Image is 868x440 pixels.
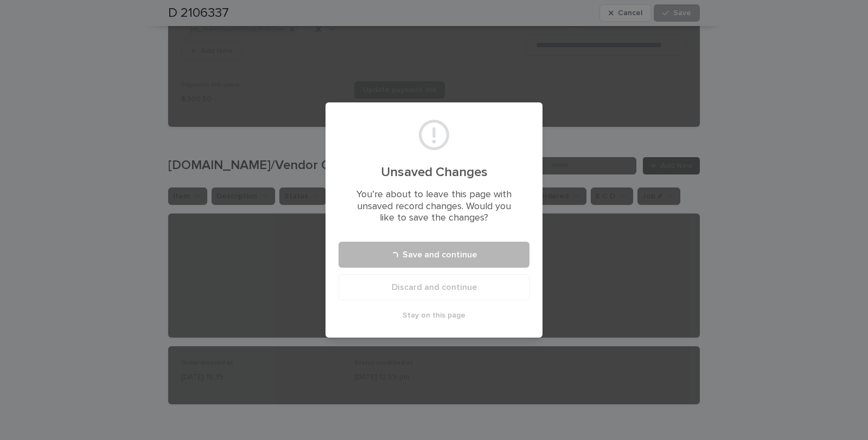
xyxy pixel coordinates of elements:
h2: Unsaved Changes [352,165,516,180]
button: Discard and continue [339,274,529,300]
p: You’re about to leave this page with unsaved record changes. Would you like to save the changes? [352,189,516,224]
span: Save and continue [403,250,477,259]
span: Discard and continue [392,283,477,292]
button: Save and continue [339,242,529,268]
span: Stay on this page [403,312,465,319]
button: Stay on this page [339,307,529,324]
